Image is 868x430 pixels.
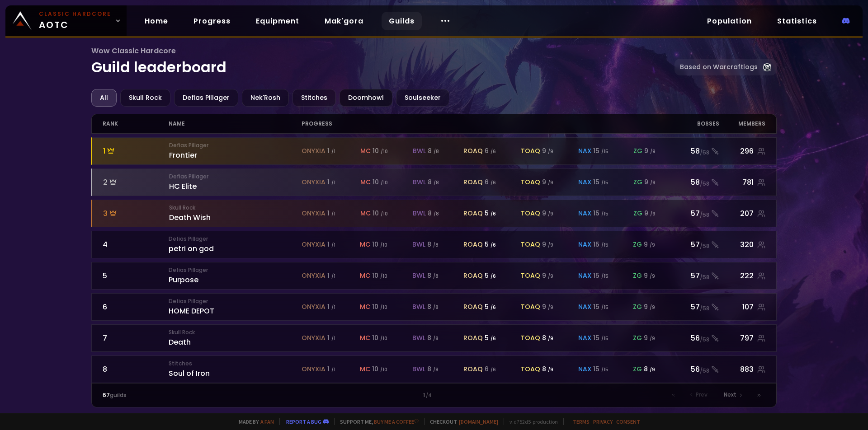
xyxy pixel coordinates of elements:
[633,209,642,218] span: zg
[374,418,419,425] a: Buy me a coffee
[169,235,301,254] div: petri on god
[719,301,766,313] div: 107
[719,364,766,375] div: 883
[360,240,370,249] span: mc
[103,391,110,399] span: 67
[719,114,766,133] div: members
[593,178,609,187] div: 15
[302,333,325,343] span: onyxia
[675,59,777,75] a: Based on Warcraftlogs
[433,304,439,311] small: / 8
[327,240,335,249] div: 1
[578,271,591,280] span: nax
[719,208,766,219] div: 207
[327,302,335,312] div: 1
[427,365,439,374] div: 8
[548,366,553,373] small: / 9
[91,200,777,227] a: 3Skull RockDeath Wishonyxia 1 /1mc 10 /10bwl 8 /8roaq 5 /6toaq 9 /9nax 15 /15zg 9 /957/58207
[644,178,656,187] div: 9
[286,418,321,425] a: Report a bug
[302,271,325,280] span: onyxia
[433,335,439,342] small: / 8
[521,271,540,280] span: toaq
[412,365,425,374] span: bwl
[593,146,609,156] div: 15
[169,141,302,150] small: Defias Pillager
[463,178,483,187] span: roaq
[186,12,238,30] a: Progress
[700,273,709,281] small: / 58
[601,148,609,155] small: / 15
[485,240,496,249] div: 5
[700,336,709,344] small: / 58
[650,335,655,342] small: / 9
[103,114,169,133] div: rank
[700,211,709,219] small: / 58
[700,149,709,157] small: / 58
[137,12,175,30] a: Home
[381,179,388,186] small: / 10
[696,391,708,399] span: Prev
[666,114,719,133] div: Bosses
[644,271,655,280] div: 9
[380,366,387,373] small: / 10
[491,273,496,280] small: / 6
[413,178,426,187] span: bwl
[650,273,655,280] small: / 9
[91,324,777,352] a: 7Skull RockDeathonyxia 1 /1mc 10 /10bwl 8 /8roaq 5 /6toaq 8 /9nax 15 /15zg 9 /956/58797
[601,210,609,217] small: / 15
[644,365,655,374] div: 8
[491,148,496,155] small: / 6
[331,179,335,186] small: / 1
[578,240,591,249] span: nax
[103,301,169,313] div: 6
[372,333,387,343] div: 10
[542,209,553,218] div: 9
[91,262,777,290] a: 5Defias PillagerPurposeonyxia 1 /1mc 10 /10bwl 8 /8roaq 5 /6toaq 9 /9nax 15 /15zg 9 /957/58222
[633,146,642,156] span: zg
[578,333,591,343] span: nax
[91,137,777,165] a: 1Defias PillagerFrontieronyxia 1 /1mc 10 /10bwl 8 /8roaq 6 /6toaq 9 /9nax 15 /15zg 9 /958/58296
[380,242,387,248] small: / 10
[169,141,302,161] div: Frontier
[427,240,439,249] div: 8
[424,418,498,425] span: Checkout
[593,365,609,374] div: 15
[380,304,387,311] small: / 10
[463,209,483,218] span: roaq
[542,178,553,187] div: 9
[292,89,336,107] div: Stitches
[521,333,540,343] span: toaq
[428,209,439,218] div: 8
[548,148,553,155] small: / 9
[601,366,609,373] small: / 15
[719,332,766,344] div: 797
[521,209,540,218] span: toaq
[169,114,301,133] div: name
[644,209,656,218] div: 9
[542,302,553,312] div: 9
[700,180,709,188] small: / 58
[459,418,498,425] a: [DOMAIN_NAME]
[426,392,432,399] small: / 4
[372,302,387,312] div: 10
[268,391,599,399] div: 1
[593,418,613,425] a: Privacy
[616,418,640,425] a: Consent
[434,148,439,155] small: / 8
[103,177,170,188] div: 2
[433,366,439,373] small: / 8
[381,210,388,217] small: / 10
[373,146,388,156] div: 10
[666,332,719,344] div: 56
[548,273,553,280] small: / 9
[578,178,591,187] span: nax
[719,145,766,157] div: 296
[373,178,388,187] div: 10
[302,302,325,312] span: onyxia
[169,297,301,305] small: Defias Pillager
[360,146,371,156] span: mc
[327,209,335,218] div: 1
[91,45,675,78] h1: Guild leaderboard
[542,333,553,343] div: 8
